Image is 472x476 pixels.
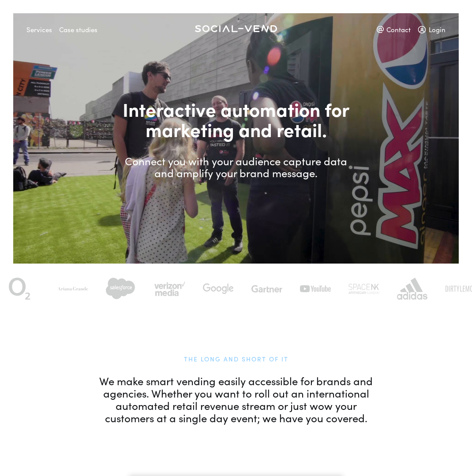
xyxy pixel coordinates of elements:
img: b3c5fe6ce62a587e67bd552ecc5d8adcde64aa60-594x72.svg [49,278,97,300]
a: Case studies [59,22,105,31]
img: 1fb9a61f2c4c7ad0e47321c2ed236caf5c968745-67x22.svg [340,278,388,300]
img: 9a2c797d5170aa2d411b3f89d619f10b9fd5d651-66x48.svg [388,278,436,300]
div: Contact [377,22,411,37]
img: 1c3653b4952722aae20f04df515a11fd112ff74d-66x15.svg [291,278,340,300]
img: c6f8c45e75d50e1647de4855dfc9258b3d4cbc39-66x50.svg [97,278,144,300]
div: Services [26,22,52,37]
img: 06bb52aa80b4ad211d9220a617ef87c6eb165dff-66x16.svg [243,278,291,300]
h1: The long and short of it [99,353,373,365]
h1: Interactive automation for marketing and retail. [121,99,351,139]
p: We make smart vending easily accessible for brands and agencies. Whether you want to roll out an ... [99,375,373,424]
p: Connect you with your audience capture data and amplify your brand message. [121,156,351,179]
img: c55c74f048858cf59a2d51c9ff73a5bf2de2e695-66x31.svg [146,278,194,300]
div: Login [418,22,446,37]
div: Case studies [59,22,97,37]
img: 63fe48b0482c89c9364b70842529faa40c438dd9-67x23.svg [194,278,243,300]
